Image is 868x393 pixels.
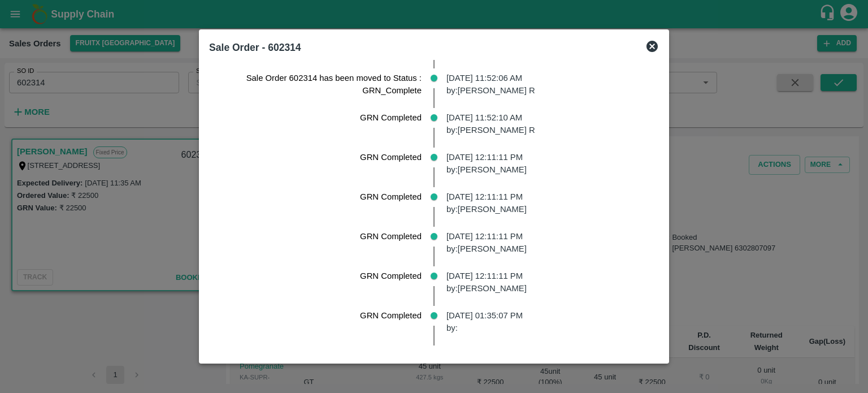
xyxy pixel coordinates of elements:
p: [DATE] 12:11:11 PM by: [PERSON_NAME] [446,230,650,256]
p: [DATE] 12:11:11 PM by: [PERSON_NAME] [446,270,650,295]
p: GRN Completed [218,151,422,163]
p: [DATE] 01:35:07 PM by: [446,309,650,335]
p: GRN Completed [218,270,422,282]
p: [DATE] 12:11:11 PM by: [PERSON_NAME] [446,151,650,176]
p: [DATE] 12:11:11 PM by: [PERSON_NAME] [446,191,650,216]
p: [DATE] 11:52:10 AM by: [PERSON_NAME] R [446,111,650,137]
p: Sale Order 602314 has been moved to Status : GRN_Complete [218,72,422,97]
b: Sale Order - 602314 [209,42,301,53]
p: GRN Completed [218,191,422,203]
p: GRN Completed [218,111,422,124]
p: GRN Completed [218,309,422,322]
p: [DATE] 11:52:06 AM by: [PERSON_NAME] R [446,72,650,97]
p: GRN Completed [218,230,422,243]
